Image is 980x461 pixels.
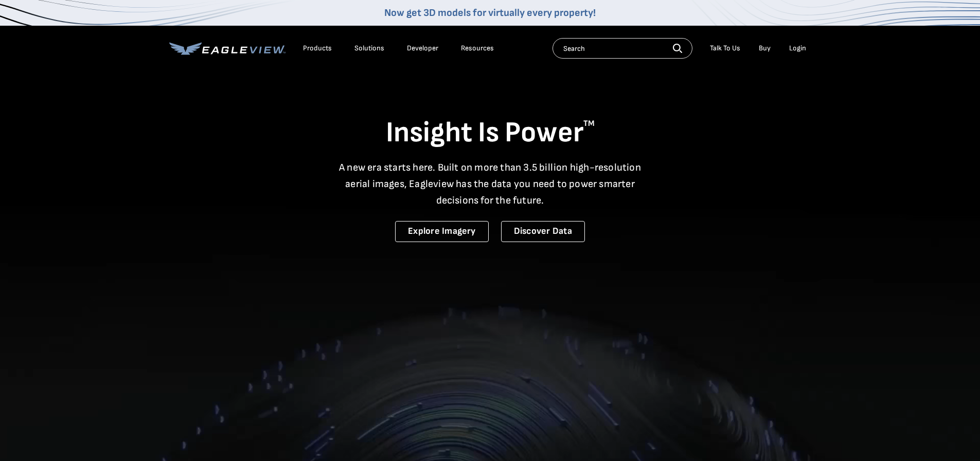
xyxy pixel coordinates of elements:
[354,44,384,53] div: Solutions
[501,221,585,242] a: Discover Data
[789,44,806,53] div: Login
[169,115,811,151] h1: Insight Is Power
[333,159,648,209] p: A new era starts here. Built on more than 3.5 billion high-resolution aerial images, Eagleview ha...
[710,44,740,53] div: Talk To Us
[461,44,494,53] div: Resources
[303,44,332,53] div: Products
[395,221,489,242] a: Explore Imagery
[384,7,596,19] a: Now get 3D models for virtually every property!
[553,38,692,59] input: Search
[583,119,595,128] sup: TM
[759,44,771,53] a: Buy
[407,44,438,53] a: Developer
